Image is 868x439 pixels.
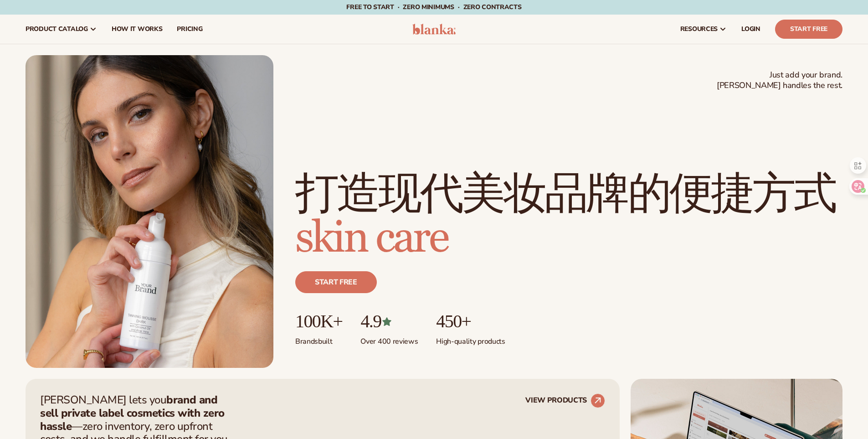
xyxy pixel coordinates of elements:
a: How It Works [104,15,170,44]
p: 450+ [436,311,505,331]
p: 4.9 [360,311,418,331]
span: product catalog [26,26,88,33]
span: Just add your brand. [PERSON_NAME] handles the rest. [717,70,842,91]
a: VIEW PRODUCTS [525,393,605,408]
a: Start free [295,271,377,293]
a: resources [673,15,734,44]
img: logo [412,24,456,35]
span: LOGIN [741,26,760,33]
p: Over 400 reviews [360,331,418,346]
a: product catalog [18,15,104,44]
a: Start Free [775,20,842,39]
p: Brands built [295,331,342,346]
p: 100K+ [295,311,342,331]
img: Female holding tanning mousse. [26,55,273,368]
span: skin care [295,212,447,265]
font: 打造现代美妆品牌的便捷方式 [295,168,836,265]
strong: brand and sell private label cosmetics with zero hassle [40,393,225,434]
a: pricing [169,15,210,44]
span: Free to start · ZERO minimums · ZERO contracts [346,3,521,11]
span: How It Works [112,26,163,33]
p: High-quality products [436,331,505,346]
a: LOGIN [734,15,768,44]
span: resources [680,26,718,33]
span: pricing [177,26,202,33]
